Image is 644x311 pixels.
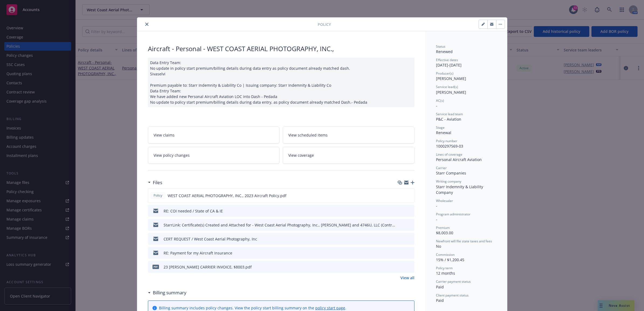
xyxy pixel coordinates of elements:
span: Newfront will file state taxes and fees [436,239,492,243]
span: AC(s) [436,98,444,103]
span: Policy [153,193,163,198]
span: Carrier [436,166,447,170]
div: Data Entry Team: No update in policy start premium/billing details during data entry as policy do... [148,58,414,107]
span: Starr Indemnity & Liability Company [436,184,484,195]
span: pdf [153,265,159,269]
span: 15% / $1,200.45 [436,257,464,262]
span: - [436,203,437,208]
button: preview file [407,222,412,228]
button: download file [399,236,403,242]
span: Writing company [436,179,461,184]
span: Carrier payment status [436,279,471,284]
span: Renewed [436,49,453,54]
div: Personal Aircraft Aviation [436,157,496,162]
span: Client payment status [436,293,469,298]
span: Policy [318,22,331,27]
button: download file [399,193,403,198]
div: RE: Payment for my Aircraft Insurance [164,250,232,256]
a: View coverage [283,147,414,164]
span: View coverage [288,152,314,158]
div: Files [148,179,162,186]
span: Premium [436,225,450,230]
span: View policy changes [154,152,190,158]
span: No [436,244,441,249]
div: [DATE] - [DATE] [436,58,496,68]
button: preview file [407,250,412,256]
div: RE: COI needed / State of CA & IE [164,208,223,214]
span: Wholesaler [436,198,453,203]
h3: Files [153,179,162,186]
span: Effective dates [436,58,458,62]
div: Aircraft - Personal - WEST COAST AERIAL PHOTOGRAPHY, INC., [148,44,414,53]
h3: Billing summary [153,289,186,296]
span: Paid [436,284,444,289]
button: preview file [407,208,412,214]
span: Status [436,44,445,49]
span: View claims [154,132,175,138]
span: Producer(s) [436,71,453,76]
span: Commission [436,252,455,257]
span: Service lead team [436,112,463,116]
div: 23 [PERSON_NAME] CARRIER INVOICE, $8003.pdf [164,264,252,270]
span: Paid [436,298,444,303]
span: Lines of coverage [436,152,462,157]
button: close [144,21,150,27]
button: download file [399,222,403,228]
span: Stage [436,125,445,130]
span: [PERSON_NAME] [436,76,466,81]
div: Billing summary includes policy changes. View the policy start billing summary on the . [159,305,346,311]
span: Service lead(s) [436,85,458,89]
span: WEST COAST AERIAL PHOTOGRAPHY, INC., 2023 Aircraft Policy.pdf [168,193,286,198]
span: View scheduled items [288,132,328,138]
span: 1000297569-03 [436,144,463,149]
span: Program administrator [436,212,470,216]
button: download file [399,250,403,256]
span: Policy number [436,139,457,143]
span: Starr Companies [436,170,466,176]
span: [PERSON_NAME] [436,90,466,95]
button: preview file [407,264,412,270]
a: View all [400,275,414,281]
div: CERT REQUEST / West Coast Aerial Photography, Inc [164,236,257,242]
a: View policy changes [148,147,280,164]
span: Renewal [436,130,451,135]
button: download file [399,264,403,270]
button: download file [399,208,403,214]
span: - [436,103,437,108]
button: preview file [407,236,412,242]
a: View claims [148,127,280,144]
span: - [436,217,437,222]
span: $8,003.00 [436,230,453,235]
a: policy start page [315,305,345,310]
a: View scheduled items [283,127,414,144]
div: StarrLink: Certificate(s) Created and Attached for - West Coast Aerial Photography, Inc., [PERSON... [164,222,397,228]
span: Policy term [436,266,453,270]
button: preview file [407,193,412,198]
span: 12 months [436,271,455,276]
span: P&C - Aviation [436,117,461,122]
div: Billing summary [148,289,186,296]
